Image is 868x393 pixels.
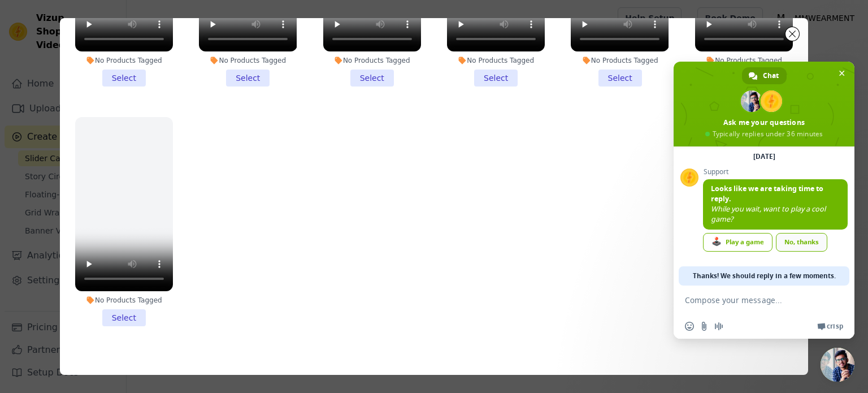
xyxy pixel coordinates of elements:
[711,237,722,246] span: 🕹️
[703,233,772,252] a: Play a game
[703,168,848,176] span: Support
[753,153,775,160] div: [DATE]
[742,67,787,84] a: Chat
[571,56,669,65] div: No Products Tagged
[693,266,836,286] span: Thanks! We should reply in a few moments.
[447,56,545,65] div: No Products Tagged
[685,286,821,314] textarea: Compose your message...
[685,322,694,331] span: Insert an emoji
[75,56,173,65] div: No Products Tagged
[323,56,421,65] div: No Products Tagged
[711,184,823,204] span: Looks like we are taking time to reply.
[785,27,799,41] button: Close modal
[199,56,297,65] div: No Products Tagged
[836,67,848,79] span: Close chat
[75,296,173,305] div: No Products Tagged
[817,322,843,331] a: Crisp
[711,204,826,224] span: While you wait, want to play a cool game?
[695,56,793,65] div: No Products Tagged
[821,348,854,382] a: Close chat
[827,322,843,331] span: Crisp
[763,67,779,84] span: Chat
[700,322,709,331] span: Send a file
[714,322,723,331] span: Audio message
[776,233,827,252] a: No, thanks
